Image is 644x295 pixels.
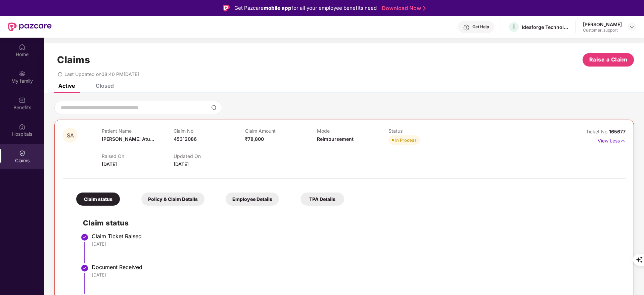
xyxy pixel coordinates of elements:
div: Customer_support [583,28,622,33]
p: Mode [317,128,388,134]
div: Get Help [472,24,489,30]
span: SA [67,133,74,138]
div: Policy & Claim Details [141,193,204,206]
div: [DATE] [92,241,619,247]
p: Claim No [174,128,245,134]
strong: mobile app [264,5,291,11]
div: Document Received [92,264,619,270]
span: I [513,23,515,31]
span: [DATE] [174,161,189,167]
span: 165677 [609,129,626,134]
div: In Process [395,137,417,143]
span: Last Updated on 08:40 PM[DATE] [64,71,139,77]
span: redo [58,71,62,77]
img: svg+xml;base64,PHN2ZyB3aWR0aD0iMjAiIGhlaWdodD0iMjAiIHZpZXdCb3g9IjAgMCAyMCAyMCIgZmlsbD0ibm9uZSIgeG... [19,70,26,77]
img: New Pazcare Logo [8,23,52,31]
div: Ideaforge Technology Ltd [522,24,569,30]
p: Updated On [174,153,245,159]
div: [PERSON_NAME] [583,21,622,28]
img: svg+xml;base64,PHN2ZyBpZD0iU3RlcC1Eb25lLTMyeDMyIiB4bWxucz0iaHR0cDovL3d3dy53My5vcmcvMjAwMC9zdmciIH... [81,233,89,241]
img: svg+xml;base64,PHN2ZyBpZD0iSG9tZSIgeG1sbnM9Imh0dHA6Ly93d3cudzMub3JnLzIwMDAvc3ZnIiB3aWR0aD0iMjAiIG... [19,44,26,50]
div: [DATE] [92,272,619,278]
p: Claim Amount [245,128,317,134]
p: Status [388,128,460,134]
p: Raised On [102,153,173,159]
span: [PERSON_NAME] Atu... [102,136,154,142]
p: View Less [598,135,626,144]
img: svg+xml;base64,PHN2ZyBpZD0iU3RlcC1Eb25lLTMyeDMyIiB4bWxucz0iaHR0cDovL3d3dy53My5vcmcvMjAwMC9zdmciIH... [81,264,89,272]
span: Raise a Claim [589,55,628,64]
h1: Claims [57,54,90,66]
div: Closed [96,82,114,89]
div: TPA Details [301,193,344,206]
img: svg+xml;base64,PHN2ZyBpZD0iSGVscC0zMngzMiIgeG1sbnM9Imh0dHA6Ly93d3cudzMub3JnLzIwMDAvc3ZnIiB3aWR0aD... [463,24,470,31]
span: 45312086 [174,136,197,142]
div: Claim Ticket Raised [92,233,619,240]
span: [DATE] [102,161,117,167]
span: ₹78,800 [245,136,264,142]
div: Employee Details [226,193,279,206]
div: Claim status [76,193,120,206]
img: svg+xml;base64,PHN2ZyBpZD0iSG9zcGl0YWxzIiB4bWxucz0iaHR0cDovL3d3dy53My5vcmcvMjAwMC9zdmciIHdpZHRoPS... [19,123,26,130]
span: Reimbursement [317,136,354,142]
img: svg+xml;base64,PHN2ZyBpZD0iRHJvcGRvd24tMzJ4MzIiIHhtbG5zPSJodHRwOi8vd3d3LnczLm9yZy8yMDAwL3N2ZyIgd2... [629,24,635,30]
h2: Claim status [83,217,619,228]
img: svg+xml;base64,PHN2ZyBpZD0iQmVuZWZpdHMiIHhtbG5zPSJodHRwOi8vd3d3LnczLm9yZy8yMDAwL3N2ZyIgd2lkdGg9Ij... [19,97,26,103]
div: Active [58,82,75,89]
img: svg+xml;base64,PHN2ZyBpZD0iU2VhcmNoLTMyeDMyIiB4bWxucz0iaHR0cDovL3d3dy53My5vcmcvMjAwMC9zdmciIHdpZH... [211,105,217,110]
div: Get Pazcare for all your employee benefits need [234,4,377,12]
img: svg+xml;base64,PHN2ZyBpZD0iQ2xhaW0iIHhtbG5zPSJodHRwOi8vd3d3LnczLm9yZy8yMDAwL3N2ZyIgd2lkdGg9IjIwIi... [19,150,26,157]
p: Patient Name [102,128,173,134]
img: Logo [223,5,230,11]
button: Raise a Claim [583,53,634,67]
a: Download Now [382,5,424,12]
span: Ticket No [586,129,609,134]
img: svg+xml;base64,PHN2ZyB4bWxucz0iaHR0cDovL3d3dy53My5vcmcvMjAwMC9zdmciIHdpZHRoPSIxNyIgaGVpZ2h0PSIxNy... [620,137,626,144]
img: Stroke [423,5,426,12]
